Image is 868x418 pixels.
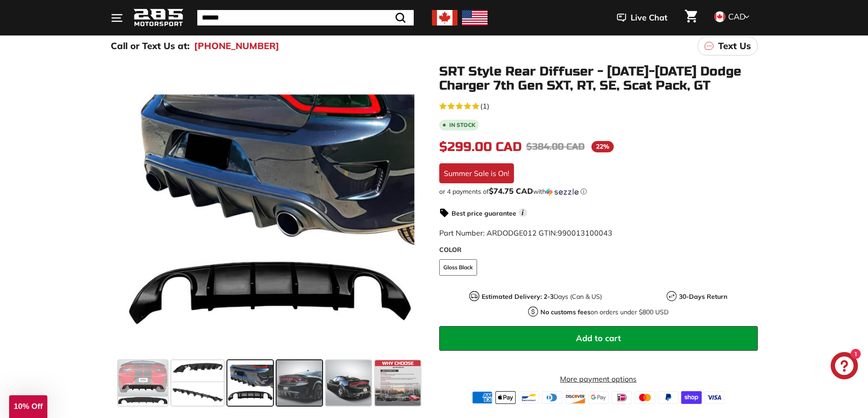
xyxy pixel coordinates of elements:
div: Summer Sale is On! [439,163,514,183]
div: or 4 payments of with [439,187,758,196]
img: shopify_pay [681,391,702,404]
span: CAD [728,11,745,22]
strong: Estimated Delivery: 2-3 [482,292,554,301]
img: bancontact [519,391,539,404]
div: or 4 payments of$74.75 CADwithSezzle Click to learn more about Sezzle [439,187,758,196]
span: Live Chat [631,12,668,24]
strong: Best price guarantee [452,209,516,217]
inbox-online-store-chat: Shopify online store chat [828,352,861,382]
span: Part Number: ARDODGE012 GTIN: [439,228,612,237]
strong: No customs fees [540,308,591,316]
label: COLOR [439,245,758,255]
img: american_express [472,391,493,404]
span: $299.00 CAD [439,139,522,155]
span: $384.00 CAD [526,141,585,152]
button: Add to cart [439,326,758,351]
img: visa [704,391,725,404]
b: In stock [449,122,475,128]
p: Call or Text Us at: [111,39,190,53]
p: Text Us [718,39,751,53]
img: master [635,391,655,404]
p: on orders under $800 USD [540,307,668,317]
button: Live Chat [605,6,679,29]
span: 10% Off [14,402,42,411]
img: diners_club [542,391,562,404]
a: [PHONE_NUMBER] [194,39,279,53]
a: More payment options [439,373,758,384]
span: $74.75 CAD [489,186,533,196]
strong: 30-Days Return [679,292,727,301]
p: Days (Can & US) [482,292,602,302]
img: apple_pay [495,391,516,404]
span: 22% [591,141,614,152]
img: paypal [658,391,678,404]
span: (1) [480,101,489,111]
span: Add to cart [576,333,621,343]
a: Text Us [698,36,758,55]
span: 990013100043 [558,228,612,237]
span: i [519,208,527,217]
h1: SRT Style Rear Diffuser - [DATE]-[DATE] Dodge Charger 7th Gen SXT, RT, SE, Scat Pack, GT [439,65,758,93]
a: Cart [679,2,703,33]
img: ideal [611,391,632,404]
img: Logo_285_Motorsport_areodynamics_components [134,7,184,29]
div: 10% Off [9,395,47,418]
input: Search [197,10,414,25]
img: discover [565,391,586,404]
a: 5.0 rating (1 votes) [439,100,758,111]
img: Sezzle [546,188,579,196]
img: google_pay [588,391,609,404]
